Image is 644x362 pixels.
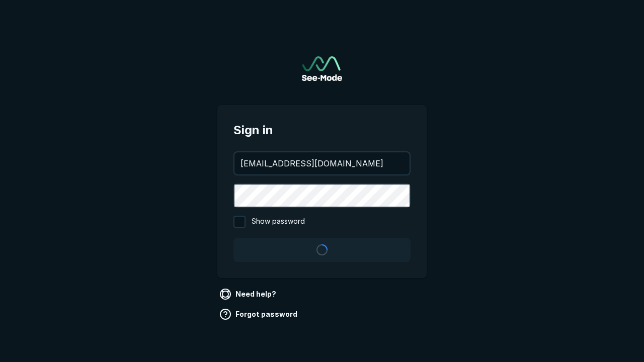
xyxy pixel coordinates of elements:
a: Go to sign in [302,56,342,81]
a: Need help? [217,286,280,302]
img: See-Mode Logo [302,56,342,81]
a: Forgot password [217,306,301,322]
span: Show password [252,216,305,228]
input: your@email.com [234,152,410,174]
span: Sign in [233,121,411,139]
